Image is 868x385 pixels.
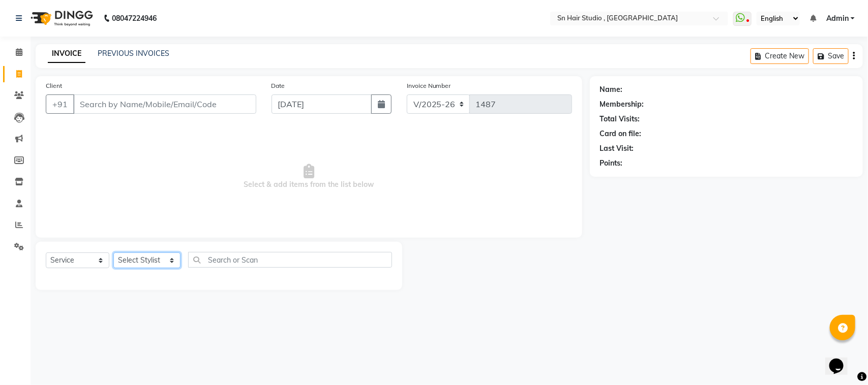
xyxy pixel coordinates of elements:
button: Create New [751,48,809,64]
div: Total Visits: [600,114,640,124]
a: PREVIOUS INVOICES [98,49,169,58]
label: Invoice Number [407,81,451,90]
button: +91 [46,94,74,114]
input: Search by Name/Mobile/Email/Code [73,94,256,114]
label: Date [272,81,285,90]
span: Select & add items from the list below [46,126,572,228]
div: Name: [600,84,623,95]
img: logo [26,4,96,33]
input: Search or Scan [188,252,393,268]
a: INVOICE [48,45,85,63]
div: Last Visit: [600,143,634,154]
label: Client [46,81,62,90]
div: Card on file: [600,129,642,139]
b: 08047224946 [112,4,157,33]
div: Membership: [600,99,644,110]
div: Points: [600,158,623,169]
span: Admin [826,13,849,24]
button: Save [813,48,849,64]
iframe: chat widget [825,344,858,375]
